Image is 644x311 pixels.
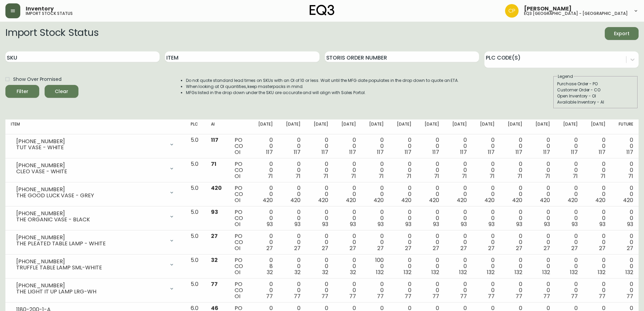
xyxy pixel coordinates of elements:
div: 0 0 [367,281,384,299]
li: When looking at OI quantities, keep masterpacks in mind. [186,84,459,90]
span: 117 [405,148,411,156]
div: 0 0 [284,137,301,155]
span: 27 [405,244,411,252]
td: 5.0 [185,279,206,303]
div: 0 0 [450,233,467,251]
div: [PHONE_NUMBER] [16,210,165,217]
div: 0 0 [450,137,467,155]
span: 420 [568,196,578,204]
span: 71 [211,160,216,168]
div: [PHONE_NUMBER]THE GOOD LUCK VASE - GREY [11,185,180,200]
span: [PERSON_NAME] [524,6,572,12]
span: 117 [266,148,273,156]
div: 0 0 [616,281,633,299]
span: 93 [405,220,411,228]
div: 0 0 [505,161,522,179]
div: 0 0 [284,161,301,179]
span: 32 [350,268,356,276]
span: 420 [429,196,439,204]
div: 0 0 [533,233,550,251]
div: 0 0 [284,257,301,275]
div: 0 0 [256,209,273,227]
div: 0 0 [256,161,273,179]
span: 32 [211,256,218,264]
div: Available Inventory - AI [557,99,634,105]
div: 0 0 [561,161,578,179]
div: 0 0 [284,233,301,251]
span: OI [235,172,240,180]
th: [DATE] [306,119,334,134]
button: Export [605,27,639,40]
div: THE PLEATED TABLE LAMP - WHITE [16,241,165,247]
span: 77 [543,292,550,300]
div: 0 0 [367,233,384,251]
div: THE LIGHT IT UP LAMP LRG-WH [16,289,165,295]
button: Clear [45,85,78,98]
div: Open Inventory - OI [557,93,634,99]
div: 0 0 [311,257,328,275]
span: 93 [488,220,495,228]
div: [PHONE_NUMBER] [16,138,165,145]
th: PLC [185,119,206,134]
span: 93 [267,220,273,228]
div: 0 0 [533,281,550,299]
div: 0 0 [422,257,439,275]
span: Export [610,29,633,38]
span: 117 [460,148,467,156]
span: 27 [294,244,301,252]
span: 93 [627,220,633,228]
div: 0 0 [395,281,411,299]
div: 0 0 [339,137,356,155]
div: TRUFFLE TABLE LAMP SML-WHITE [16,265,165,271]
th: Future [611,119,639,134]
h5: import stock status [26,12,73,16]
th: AI [206,119,229,134]
span: 77 [626,292,633,300]
div: 0 0 [311,185,328,203]
span: 117 [488,148,495,156]
div: 0 0 [311,209,328,227]
span: 27 [350,244,356,252]
span: 132 [487,268,495,276]
div: 0 0 [478,233,495,251]
div: 0 0 [505,281,522,299]
span: 420 [457,196,467,204]
span: 117 [516,148,522,156]
div: 0 0 [533,161,550,179]
img: 6aeca34137a4ce1440782ad85f87d82f [505,4,519,18]
span: 93 [322,220,328,228]
th: Item [5,119,185,134]
span: 420 [263,196,273,204]
div: [PHONE_NUMBER]THE ORGANIC VASE - BLACK [11,209,180,224]
span: 117 [321,148,328,156]
div: [PHONE_NUMBER]TRUFFLE TABLE LAMP SML-WHITE [11,257,180,272]
span: 117 [599,148,605,156]
div: 0 0 [561,185,578,203]
div: 0 0 [422,233,439,251]
span: 420 [211,184,222,192]
span: 117 [294,148,301,156]
div: 0 0 [478,185,495,203]
td: 5.0 [185,206,206,230]
span: 71 [545,172,550,180]
div: 0 0 [395,137,411,155]
span: 27 [488,244,495,252]
span: 71 [295,172,301,180]
div: Filter [17,87,28,96]
td: 5.0 [185,230,206,254]
th: [DATE] [555,119,583,134]
span: OI [235,148,240,156]
th: [DATE] [583,119,611,134]
div: 0 0 [311,161,328,179]
div: [PHONE_NUMBER]THE PLEATED TABLE LAMP - WHITE [11,233,180,248]
span: 93 [572,220,578,228]
span: 420 [401,196,411,204]
div: 0 0 [561,137,578,155]
div: 0 0 [367,137,384,155]
span: 93 [211,208,218,216]
span: 77 [571,292,578,300]
span: 132 [404,268,411,276]
div: 0 0 [256,185,273,203]
div: 0 0 [589,161,605,179]
span: 32 [294,268,301,276]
